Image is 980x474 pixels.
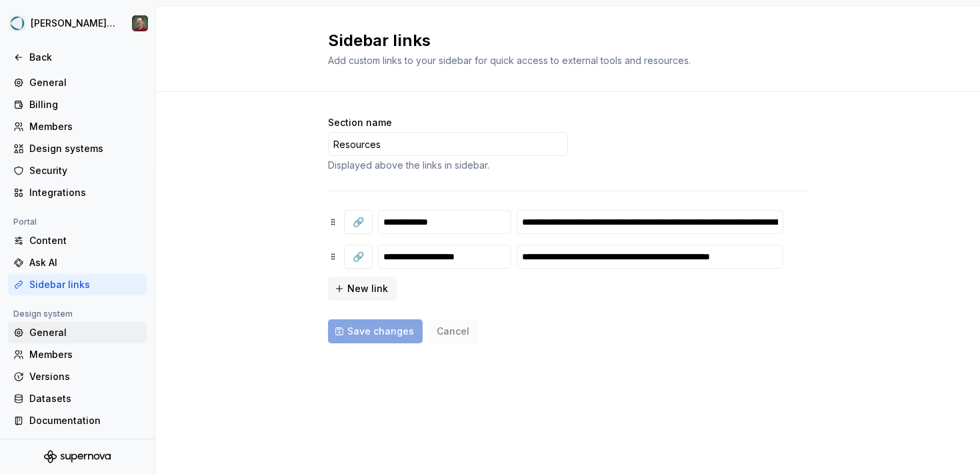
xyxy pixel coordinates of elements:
[8,322,147,343] a: General
[3,9,152,38] button: [PERSON_NAME] Design SystemStefan Hoth
[29,278,141,291] div: Sidebar links
[29,76,141,89] div: General
[29,414,141,427] div: Documentation
[328,277,397,301] button: New link
[328,159,568,172] div: Displayed above the links in sidebar.
[8,252,147,273] a: Ask AI
[31,17,116,30] div: [PERSON_NAME] Design System
[8,306,78,322] div: Design system
[353,215,364,229] span: 🔗
[29,348,141,361] div: Members
[29,370,141,383] div: Versions
[29,142,141,155] div: Design systems
[344,245,373,269] button: 🔗
[8,160,147,181] a: Security
[8,94,147,115] a: Billing
[29,120,141,133] div: Members
[8,182,147,203] a: Integrations
[353,250,364,263] span: 🔗
[29,234,141,247] div: Content
[132,15,148,31] img: Stefan Hoth
[8,72,147,93] a: General
[8,410,147,431] a: Documentation
[8,230,147,251] a: Content
[347,282,388,295] span: New link
[29,326,141,339] div: General
[8,388,147,409] a: Datasets
[8,344,147,365] a: Members
[29,51,141,64] div: Back
[29,392,141,405] div: Datasets
[29,98,141,111] div: Billing
[8,366,147,387] a: Versions
[344,210,373,234] button: 🔗
[29,256,141,269] div: Ask AI
[328,55,691,66] span: Add custom links to your sidebar for quick access to external tools and resources.
[44,450,111,463] svg: Supernova Logo
[9,15,25,31] img: e0e0e46e-566d-4916-84b9-f308656432a6.png
[8,274,147,295] a: Sidebar links
[328,30,792,51] h2: Sidebar links
[8,116,147,137] a: Members
[29,164,141,177] div: Security
[8,47,147,68] a: Back
[29,186,141,199] div: Integrations
[328,116,392,129] label: Section name
[8,138,147,159] a: Design systems
[8,214,42,230] div: Portal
